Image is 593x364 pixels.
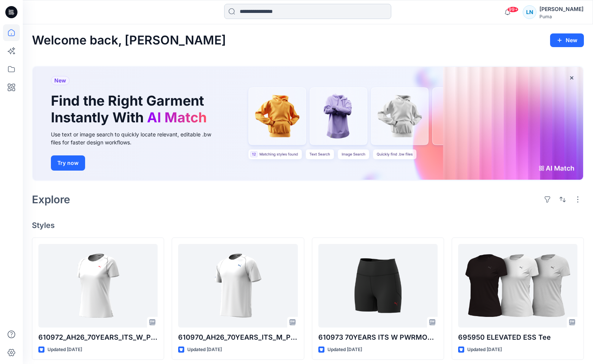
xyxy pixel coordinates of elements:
[147,109,207,126] span: AI Match
[47,346,82,354] p: Updated [DATE]
[51,93,210,125] h1: Find the Right Garment Instantly With
[51,130,222,146] div: Use text or image search to quickly locate relevant, editable .bw files for faster design workflows.
[32,221,584,230] h4: Styles
[539,5,584,14] div: [PERSON_NAME]
[32,193,70,206] h2: Explore
[38,244,158,328] a: 610972_AH26_70YEARS_ITS_W_PWR_MODE_TEE
[507,6,519,13] span: 99+
[539,14,584,19] div: Puma
[318,332,438,343] p: 610973 70YEARS ITS W PWRMODE SHORT TIGHTS
[318,244,438,328] a: 610973 70YEARS ITS W PWRMODE SHORT TIGHTS
[458,332,577,343] p: 695950 ELEVATED ESS Tee
[327,346,362,354] p: Updated [DATE]
[54,76,66,85] span: New
[32,33,226,47] h2: Welcome back, [PERSON_NAME]
[467,346,502,354] p: Updated [DATE]
[550,33,584,47] button: New
[38,332,158,343] p: 610972_AH26_70YEARS_ITS_W_PWR_MODE_TEE
[458,244,577,328] a: 695950 ELEVATED ESS Tee
[178,332,297,343] p: 610970_AH26_70YEARS_ITS_M_PWRMODE_TEE
[178,244,297,328] a: 610970_AH26_70YEARS_ITS_M_PWRMODE_TEE
[187,346,222,354] p: Updated [DATE]
[51,155,85,171] button: Try now
[523,5,536,19] div: LN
